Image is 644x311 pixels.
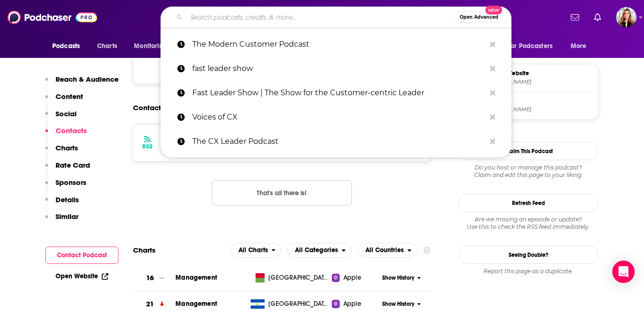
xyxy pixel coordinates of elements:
p: Charts [56,143,78,152]
p: Similar [56,212,78,221]
h2: Contacts [133,99,164,117]
button: open menu [287,243,352,258]
input: Search podcasts, credits, & more... [186,10,455,25]
a: Voices of CX [161,105,511,129]
button: Rate Card [45,161,90,178]
a: Fast Leader Show | The Show for the Customer-centric Leader [161,81,511,105]
span: themoderncustomer.libsyn.com [486,106,594,113]
a: Charts [91,37,123,55]
button: Show History [379,274,424,282]
a: Open Website [56,272,108,280]
span: Do you host or manage this podcast? [458,164,598,171]
button: open menu [127,37,179,55]
button: Charts [45,143,78,161]
span: Show History [382,274,414,282]
button: open menu [502,37,566,55]
button: Sponsors [45,178,86,195]
div: Report this page as a duplicate. [458,268,598,275]
span: Podcasts [52,40,80,53]
button: Contacts [45,126,87,143]
img: Podchaser - Follow, Share and Rate Podcasts [7,8,97,26]
button: Nothing here. [212,180,352,205]
span: blakemichellemorgan.com [486,78,594,85]
a: RSS Feed[DOMAIN_NAME] [462,96,594,115]
span: El Salvador [268,299,329,309]
span: All Categories [295,247,338,254]
div: This podcast does not have social handles yet. [133,50,431,84]
p: fast leader show [192,57,485,81]
span: More [571,40,587,53]
a: The Modern Customer Podcast [161,32,511,57]
span: All Charts [238,247,268,254]
span: Madagascar [268,273,329,283]
button: Social [45,109,77,127]
p: Voices of CX [192,105,485,129]
a: Apple [332,299,379,309]
button: Claim This Podcast [458,142,598,160]
p: Fast Leader Show | The Show for the Customer-centric Leader [192,81,485,105]
span: All Countries [365,247,404,254]
p: Sponsors [56,178,86,187]
span: Charts [97,40,117,53]
button: Refresh Feed [458,194,598,212]
p: Contacts [56,126,87,135]
button: Show profile menu [616,7,637,28]
button: open menu [564,37,598,55]
a: Apple [332,273,379,283]
h2: Platforms [231,243,282,258]
span: Logged in as eeyler [616,7,637,28]
button: Contact Podcast [45,247,119,264]
span: Open Advanced [460,15,498,20]
h3: RSS [142,143,153,150]
p: Rate Card [56,161,90,170]
img: User Profile [616,7,637,28]
div: Search podcasts, credits, & more... [161,7,511,28]
h2: Countries [357,243,418,258]
a: fast leader show [161,57,511,81]
a: 16 [133,265,175,291]
a: Seeing Double? [458,246,598,264]
p: Content [56,92,83,101]
button: Details [45,195,79,212]
p: Social [56,109,77,118]
a: Management [175,300,217,308]
h3: 21 [146,299,154,310]
button: Reach & Audience [45,75,119,92]
button: Similar [45,212,78,229]
a: Show notifications dropdown [590,9,605,25]
a: Management [175,274,217,282]
button: open menu [357,243,418,258]
div: Are we missing an episode or update? Use this to check the RSS feed immediately. [458,216,598,231]
p: Details [56,195,79,204]
button: Open AdvancedNew [455,12,503,23]
span: For Podcasters [508,40,553,53]
button: open menu [46,37,92,55]
button: Content [45,92,83,109]
h2: Charts [133,246,155,254]
a: The CX Leader Podcast [161,129,511,154]
div: Open Intercom Messenger [612,261,635,283]
span: Apple [343,273,361,283]
span: Apple [343,299,361,309]
a: [GEOGRAPHIC_DATA] [247,299,332,309]
div: Claim and edit this page to your liking. [458,164,598,179]
button: Show History [379,300,424,308]
span: Show History [382,300,414,308]
a: Official Website[DOMAIN_NAME] [462,68,594,88]
span: Official Website [486,69,594,78]
span: RSS Feed [486,97,594,105]
p: The CX Leader Podcast [192,129,485,154]
h2: Categories [287,243,352,258]
span: Monitoring [134,40,167,53]
p: The Modern Customer Podcast [192,32,485,57]
h3: 16 [146,273,154,283]
a: [GEOGRAPHIC_DATA] [247,273,332,283]
a: Show notifications dropdown [567,9,583,25]
p: Reach & Audience [56,75,119,84]
button: open menu [231,243,282,258]
span: New [485,6,502,14]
